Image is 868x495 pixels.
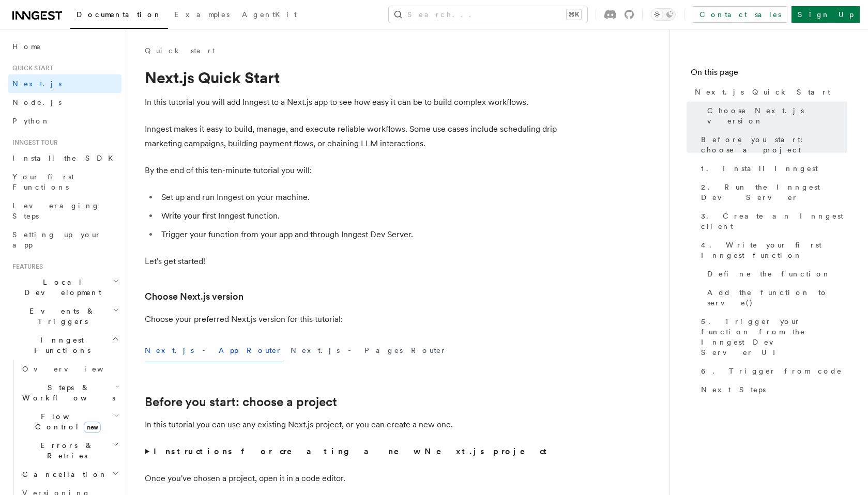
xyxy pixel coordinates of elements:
a: Quick start [145,45,215,56]
span: Node.js [12,98,62,106]
a: Overview [18,360,121,378]
span: Local Development [8,277,113,298]
a: 6. Trigger from code [697,362,847,380]
a: 2. Run the Inngest Dev Server [697,178,847,207]
span: Before you start: choose a project [701,134,847,155]
h1: Next.js Quick Start [145,68,558,87]
a: Before you start: choose a project [145,395,337,409]
span: Documentation [77,10,162,19]
button: Inngest Functions [8,331,121,360]
span: AgentKit [242,10,297,19]
a: Setting up your app [8,225,121,254]
a: Next.js Quick Start [691,83,847,101]
a: Home [8,37,121,56]
button: Flow Controlnew [18,407,121,436]
span: Setting up your app [12,230,101,249]
span: Quick start [8,64,53,72]
kbd: ⌘K [567,9,581,20]
a: Next Steps [697,380,847,399]
a: 4. Write your first Inngest function [697,236,847,265]
span: 2. Run the Inngest Dev Server [701,182,847,203]
span: Python [12,117,50,125]
a: Install the SDK [8,149,121,167]
span: Your first Functions [12,173,74,191]
p: In this tutorial you can use any existing Next.js project, or you can create a new one. [145,417,558,432]
span: Install the SDK [12,154,119,162]
a: Before you start: choose a project [697,130,847,159]
span: 6. Trigger from code [701,366,842,376]
a: Sign Up [791,6,860,23]
span: Examples [174,10,230,19]
li: Trigger your function from your app and through Inngest Dev Server. [158,227,558,242]
p: Let's get started! [145,254,558,269]
button: Search...⌘K [389,6,587,23]
a: Add the function to serve() [703,283,847,312]
span: 3. Create an Inngest client [701,211,847,231]
span: Inngest tour [8,138,58,147]
button: Errors & Retries [18,436,121,465]
span: Flow Control [18,411,114,432]
span: Leveraging Steps [12,202,100,220]
li: Write your first Inngest function. [158,209,558,223]
span: Next.js [12,80,62,88]
span: Choose Next.js version [707,105,847,126]
a: AgentKit [236,3,303,28]
span: Overview [22,365,129,373]
a: 3. Create an Inngest client [697,207,847,236]
span: Next Steps [701,384,766,395]
a: Documentation [70,3,168,29]
span: Cancellation [18,469,108,479]
button: Cancellation [18,465,121,484]
li: Set up and run Inngest on your machine. [158,190,558,205]
p: Inngest makes it easy to build, manage, and execute reliable workflows. Some use cases include sc... [145,122,558,151]
button: Next.js - App Router [145,339,282,362]
a: Node.js [8,93,121,112]
span: Inngest Functions [8,335,112,355]
a: Examples [168,3,236,28]
span: Define the function [707,269,831,279]
a: Your first Functions [8,167,121,196]
a: 1. Install Inngest [697,159,847,178]
button: Next.js - Pages Router [291,339,447,362]
p: By the end of this ten-minute tutorial you will: [145,163,558,178]
a: Choose Next.js version [145,289,243,304]
a: Choose Next.js version [703,101,847,130]
span: Steps & Workflows [18,382,115,403]
span: Home [12,41,41,52]
a: Python [8,112,121,130]
span: Next.js Quick Start [695,87,830,97]
a: 5. Trigger your function from the Inngest Dev Server UI [697,312,847,362]
span: Features [8,262,43,271]
span: 1. Install Inngest [701,163,818,174]
span: new [84,422,101,433]
span: Add the function to serve() [707,287,847,308]
h4: On this page [691,66,847,83]
span: 4. Write your first Inngest function [701,240,847,260]
span: Errors & Retries [18,440,112,461]
a: Define the function [703,265,847,283]
summary: Instructions for creating a new Next.js project [145,444,558,459]
a: Next.js [8,74,121,93]
p: Once you've chosen a project, open it in a code editor. [145,471,558,486]
span: Events & Triggers [8,306,113,327]
button: Events & Triggers [8,302,121,331]
a: Contact sales [693,6,787,23]
p: Choose your preferred Next.js version for this tutorial: [145,312,558,327]
strong: Instructions for creating a new Next.js project [154,446,551,456]
p: In this tutorial you will add Inngest to a Next.js app to see how easy it can be to build complex... [145,95,558,110]
span: 5. Trigger your function from the Inngest Dev Server UI [701,316,847,358]
button: Steps & Workflows [18,378,121,407]
button: Local Development [8,273,121,302]
a: Leveraging Steps [8,196,121,225]
button: Toggle dark mode [651,8,676,21]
